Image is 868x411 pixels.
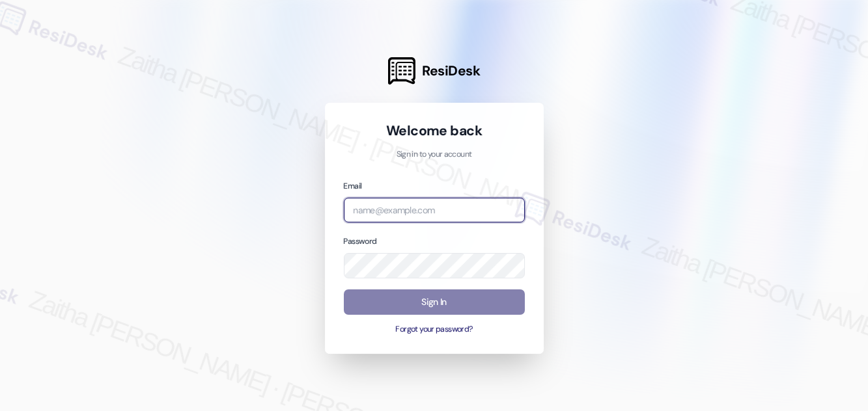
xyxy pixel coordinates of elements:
[344,236,377,246] label: Password
[388,57,415,85] img: ResiDesk Logo
[344,181,362,191] label: Email
[344,149,525,161] p: Sign in to your account
[344,122,525,140] h1: Welcome back
[422,62,480,80] span: ResiDesk
[344,324,525,336] button: Forgot your password?
[344,289,525,315] button: Sign In
[344,198,525,223] input: name@example.com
